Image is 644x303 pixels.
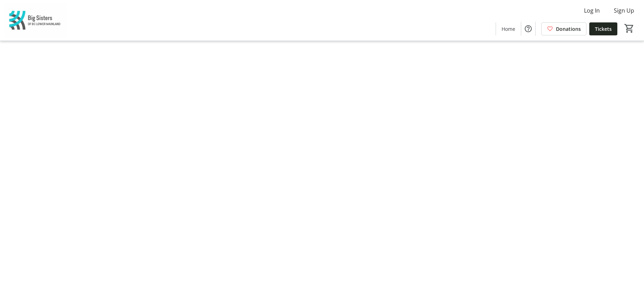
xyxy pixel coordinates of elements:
span: Log In [584,6,600,15]
a: Tickets [589,22,617,35]
span: Sign Up [614,6,634,15]
span: Tickets [595,25,612,33]
span: Home [502,25,515,33]
button: Sign Up [608,5,640,16]
a: Home [496,22,521,35]
img: Big Sisters of BC Lower Mainland's Logo [4,3,67,38]
button: Cart [623,22,636,35]
button: Log In [578,5,605,16]
a: Donations [541,22,586,35]
button: Help [521,22,535,36]
span: Donations [556,25,581,33]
